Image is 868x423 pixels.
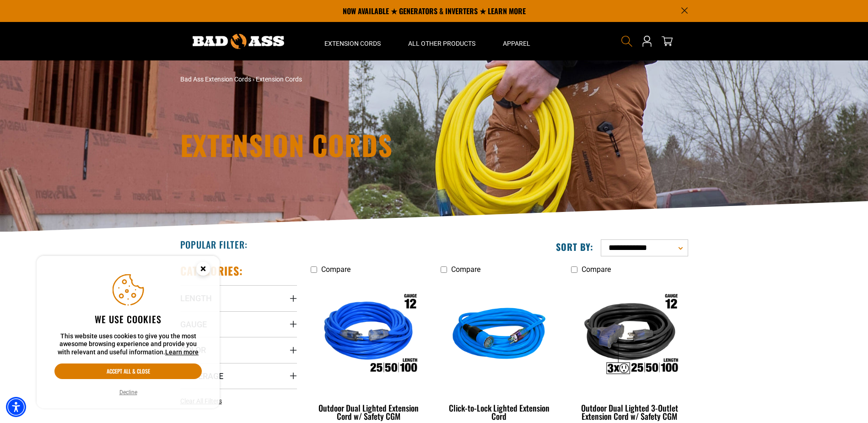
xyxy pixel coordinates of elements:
summary: Extension Cords [311,22,394,60]
h2: Popular Filter: [180,239,248,250]
p: This website uses cookies to give you the most awesome browsing experience and provide you with r... [54,332,202,357]
aside: Cookie Consent [37,256,220,409]
img: blue [442,283,557,388]
button: Accept all & close [54,363,202,379]
div: Accessibility Menu [6,397,26,417]
span: Compare [582,265,611,274]
a: This website uses cookies to give you the most awesome browsing experience and provide you with r... [165,348,199,356]
summary: All Other Products [394,22,489,60]
summary: Gauge [180,311,297,337]
label: Sort by: [556,241,593,253]
span: All Other Products [408,39,475,48]
summary: Length [180,285,297,311]
img: Outdoor Dual Lighted Extension Cord w/ Safety CGM [311,283,426,388]
h1: Extension Cords [180,131,514,158]
span: Apparel [503,39,530,48]
span: Extension Cords [324,39,381,48]
h2: We use cookies [54,313,202,325]
span: › [253,76,254,83]
div: Outdoor Dual Lighted Extension Cord w/ Safety CGM [311,404,427,420]
span: Extension Cords [256,76,302,83]
img: Outdoor Dual Lighted 3-Outlet Extension Cord w/ Safety CGM [572,283,687,388]
summary: Amperage [180,363,297,389]
div: Click-to-Lock Lighted Extension Cord [441,404,557,420]
img: Bad Ass Extension Cords [193,34,284,49]
button: Decline [117,388,140,397]
a: Bad Ass Extension Cords [180,76,251,83]
span: Compare [451,265,480,274]
span: Compare [321,265,350,274]
summary: Apparel [489,22,544,60]
summary: Color [180,337,297,363]
div: Outdoor Dual Lighted 3-Outlet Extension Cord w/ Safety CGM [571,404,688,420]
summary: Search [620,34,634,49]
nav: breadcrumbs [180,75,514,84]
